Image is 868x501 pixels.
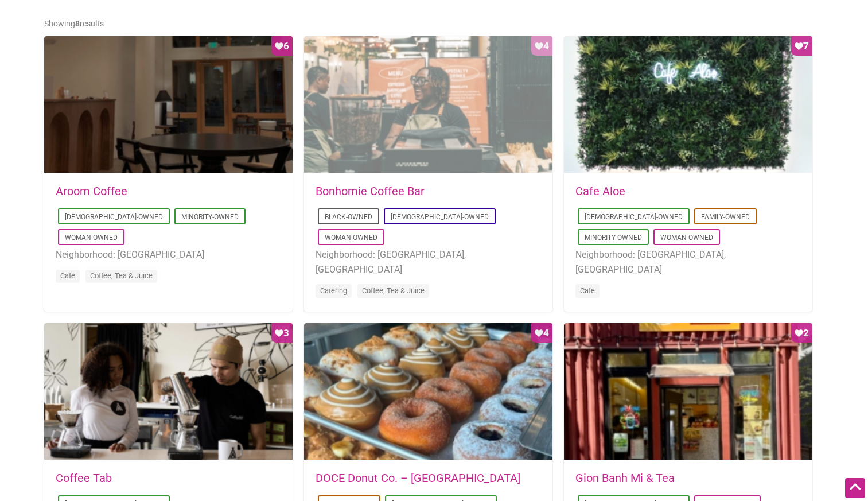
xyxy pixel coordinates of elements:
[391,213,489,221] a: [DEMOGRAPHIC_DATA]-Owned
[65,213,163,221] a: [DEMOGRAPHIC_DATA]-Owned
[44,19,104,28] span: Showing results
[580,286,595,295] a: Cafe
[701,213,750,221] a: Family-Owned
[575,471,675,485] a: Gion Banh Mi & Tea
[845,478,865,498] div: Scroll Back to Top
[660,234,713,242] a: Woman-Owned
[90,271,153,280] a: Coffee, Tea & Juice
[325,213,372,221] a: Black-Owned
[585,213,683,221] a: [DEMOGRAPHIC_DATA]-Owned
[575,247,801,277] li: Neighborhood: [GEOGRAPHIC_DATA], [GEOGRAPHIC_DATA]
[65,234,118,242] a: Woman-Owned
[320,286,347,295] a: Catering
[75,19,80,28] b: 8
[56,184,127,198] a: Aroom Coffee
[181,213,239,221] a: Minority-Owned
[60,271,75,280] a: Cafe
[56,247,281,262] li: Neighborhood: [GEOGRAPHIC_DATA]
[316,247,541,277] li: Neighborhood: [GEOGRAPHIC_DATA], [GEOGRAPHIC_DATA]
[325,234,377,242] a: Woman-Owned
[56,471,112,485] a: Coffee Tab
[362,286,425,295] a: Coffee, Tea & Juice
[585,234,642,242] a: Minority-Owned
[316,471,520,485] a: DOCE Donut Co. – [GEOGRAPHIC_DATA]
[575,184,625,198] a: Cafe Aloe
[316,184,425,198] a: Bonhomie Coffee Bar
